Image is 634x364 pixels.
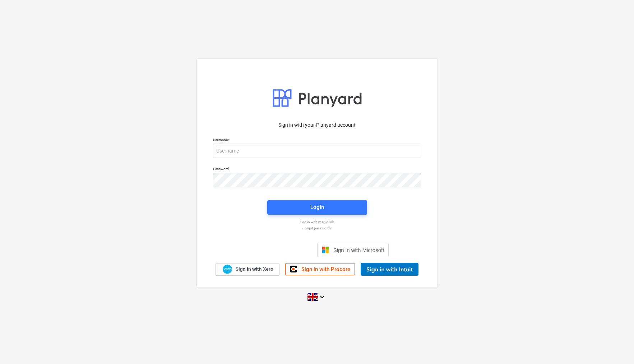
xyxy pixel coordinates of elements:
img: Xero logo [223,265,232,274]
button: Login [267,200,367,215]
input: Username [213,144,421,158]
div: Login [310,202,324,212]
a: Log in with magic link [209,220,425,224]
i: keyboard_arrow_down [318,293,327,301]
p: Username [213,137,421,144]
span: Sign in with Procore [301,266,350,272]
span: Sign in with Microsoft [333,247,384,253]
a: Forgot password? [209,226,425,230]
iframe: Sign in with Google Button [242,242,315,258]
a: Sign in with Procore [285,263,355,275]
p: Sign in with your Planyard account [213,121,421,129]
span: Sign in with Xero [235,266,273,272]
a: Sign in with Xero [216,263,279,276]
div: Sign in with Google. Opens in new tab [245,242,311,258]
img: Microsoft logo [322,246,329,253]
p: Password [213,167,421,173]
